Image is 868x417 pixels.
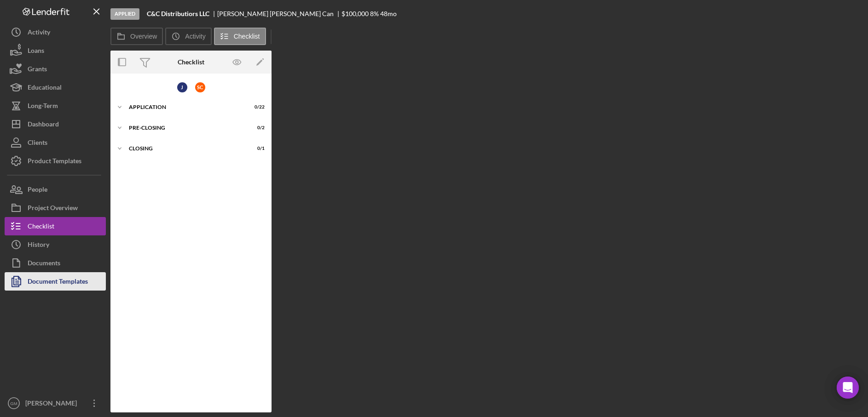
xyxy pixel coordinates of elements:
[28,199,78,219] div: Project Overview
[28,217,54,238] div: Checklist
[110,8,139,20] div: Applied
[5,217,106,235] button: Checklist
[195,82,205,92] div: S C
[147,10,209,17] b: C&C Distributiors LLC
[28,78,62,99] div: Educational
[165,28,211,45] button: Activity
[248,125,265,131] div: 0 / 2
[177,82,187,92] div: J
[10,401,17,406] text: GM
[28,60,47,80] div: Grants
[28,133,47,154] div: Clients
[5,78,106,97] button: Educational
[5,115,106,133] button: Dashboard
[5,152,106,170] button: Product Templates
[28,97,58,117] div: Long-Term
[28,180,47,201] div: People
[5,41,106,60] button: Loans
[5,272,106,291] button: Document Templates
[5,97,106,115] button: Long-Term
[129,146,242,151] div: Closing
[214,28,266,45] button: Checklist
[28,23,50,44] div: Activity
[5,23,106,41] button: Activity
[28,254,60,274] div: Documents
[5,180,106,199] button: People
[130,33,157,40] label: Overview
[5,60,106,78] button: Grants
[5,394,106,412] button: GM[PERSON_NAME]
[248,104,265,110] div: 0 / 22
[23,394,83,415] div: [PERSON_NAME]
[129,125,242,131] div: Pre-Closing
[110,28,163,45] button: Overview
[341,10,369,17] span: $100,000
[5,133,106,152] button: Clients
[5,235,106,254] button: History
[28,41,44,62] div: Loans
[129,104,242,110] div: Application
[28,115,59,136] div: Dashboard
[185,33,205,40] label: Activity
[28,152,81,172] div: Product Templates
[5,254,106,272] button: Documents
[28,235,49,256] div: History
[178,58,204,66] div: Checklist
[370,10,379,17] div: 8 %
[837,377,859,399] div: Open Intercom Messenger
[234,33,260,40] label: Checklist
[380,10,397,17] div: 48 mo
[217,10,341,17] div: [PERSON_NAME] [PERSON_NAME] Can
[28,272,88,293] div: Document Templates
[5,199,106,217] button: Project Overview
[248,146,265,151] div: 0 / 1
